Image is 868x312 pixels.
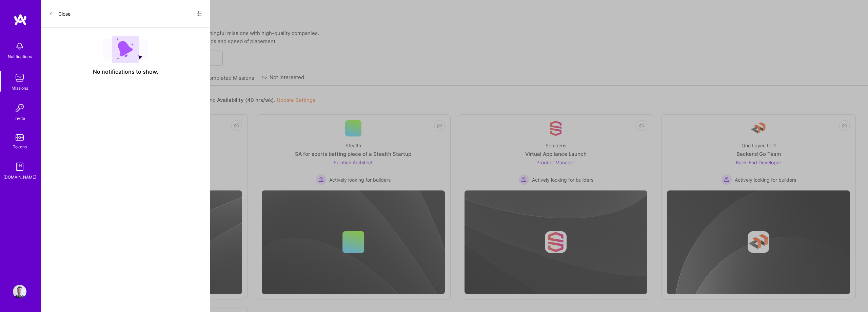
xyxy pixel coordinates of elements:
[14,14,27,26] img: logo
[15,115,25,122] div: Invite
[13,71,26,85] img: teamwork
[103,36,148,63] img: empty
[13,101,26,115] img: Invite
[13,285,26,298] img: User Avatar
[16,134,24,141] img: tokens
[11,285,28,298] a: User Avatar
[49,8,71,19] button: Close
[13,143,27,150] div: Tokens
[13,160,26,173] img: guide book
[3,173,36,181] div: [DOMAIN_NAME]
[12,85,28,92] div: Missions
[93,68,158,75] span: No notifications to show.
